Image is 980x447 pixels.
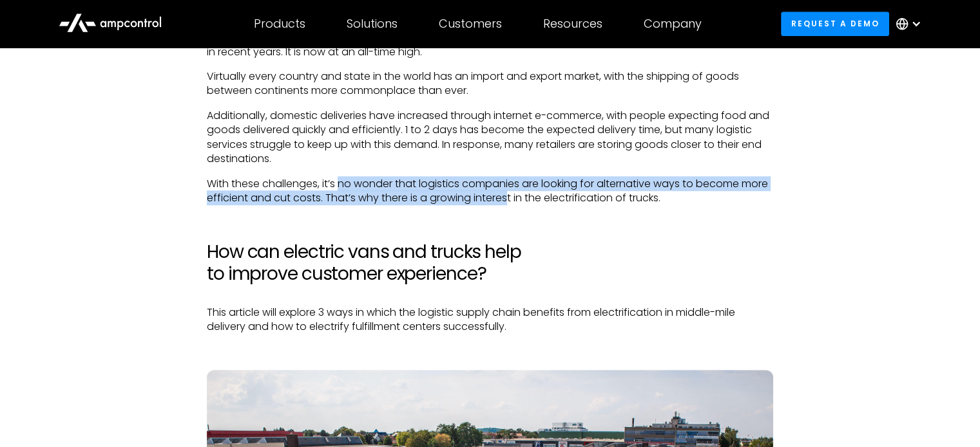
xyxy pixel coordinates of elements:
[207,177,773,206] p: With these challenges, it’s no wonder that logistics companies are looking for alternative ways t...
[644,17,702,31] div: Company
[254,17,305,31] div: Products
[347,17,398,31] div: Solutions
[439,17,502,31] div: Customers
[207,306,773,334] p: This article will explore 3 ways in which the logistic supply chain benefits from electrification...
[781,12,889,35] a: Request a demo
[207,241,773,284] h2: How can electric vans and trucks help to improve customer experience?
[207,109,773,167] p: Additionally, domestic deliveries have increased through internet e-commerce, with people expecti...
[543,17,602,31] div: Resources
[207,69,773,98] p: Virtually every country and state in the world has an import and export market, with the shipping...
